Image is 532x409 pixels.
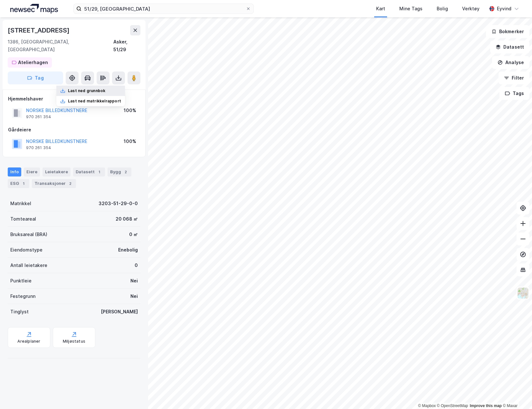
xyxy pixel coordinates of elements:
input: Søk på adresse, matrikkel, gårdeiere, leietakere eller personer [81,4,246,14]
button: Tag [8,71,63,84]
div: Matrikkel [10,200,31,207]
iframe: Chat Widget [500,378,532,409]
div: Verktøy [462,5,480,13]
div: Gårdeiere [8,126,140,134]
div: Asker, 51/29 [113,38,140,53]
div: Enebolig [118,246,138,254]
div: Eiere [24,167,40,176]
div: Mine Tags [399,5,423,13]
a: OpenStreetMap [437,404,468,408]
div: 3203-51-29-0-0 [99,200,138,207]
button: Analyse [492,56,529,69]
div: Info [8,167,21,176]
div: 100% [124,138,136,145]
div: 970 261 354 [26,145,51,150]
div: Last ned grunnbok [68,88,105,93]
div: [PERSON_NAME] [101,308,138,316]
button: Bokmerker [486,25,529,38]
div: Eiendomstype [10,246,43,254]
div: ESG [8,179,29,188]
div: Bygg [108,167,131,176]
img: Z [517,287,529,299]
div: Eyvind [497,5,511,13]
div: Datasett [73,167,105,176]
a: Mapbox [418,404,436,408]
div: Nei [130,292,138,300]
div: Punktleie [10,277,32,285]
div: 0 ㎡ [129,231,138,238]
div: Arealplaner [17,339,40,344]
div: Antall leietakere [10,262,47,269]
div: Nei [130,277,138,285]
div: Atelierhagen [18,59,48,66]
div: Hjemmelshaver [8,95,140,103]
div: Kart [376,5,385,13]
div: Tomteareal [10,215,36,223]
div: Last ned matrikkelrapport [68,99,121,104]
div: 20 068 ㎡ [116,215,138,223]
div: [STREET_ADDRESS] [8,25,71,35]
div: 0 [135,262,138,269]
div: 970 261 354 [26,114,51,119]
div: Miljøstatus [63,339,85,344]
div: Transaksjoner [32,179,76,188]
div: 1 [96,169,102,175]
div: Leietakere [43,167,71,176]
button: Datasett [490,41,529,53]
div: Kontrollprogram for chat [500,378,532,409]
div: Bolig [437,5,448,13]
div: Festegrunn [10,292,35,300]
img: logo.a4113a55bc3d86da70a041830d287a7e.svg [10,4,58,14]
div: Bruksareal (BRA) [10,231,47,238]
a: Improve this map [470,404,502,408]
div: 2 [122,169,129,175]
div: Tinglyst [10,308,29,316]
button: Tags [499,87,529,100]
div: 100% [124,107,136,114]
div: 1386, [GEOGRAPHIC_DATA], [GEOGRAPHIC_DATA] [8,38,113,53]
div: 1 [20,180,27,187]
div: 2 [67,180,73,187]
button: Filter [499,71,529,84]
